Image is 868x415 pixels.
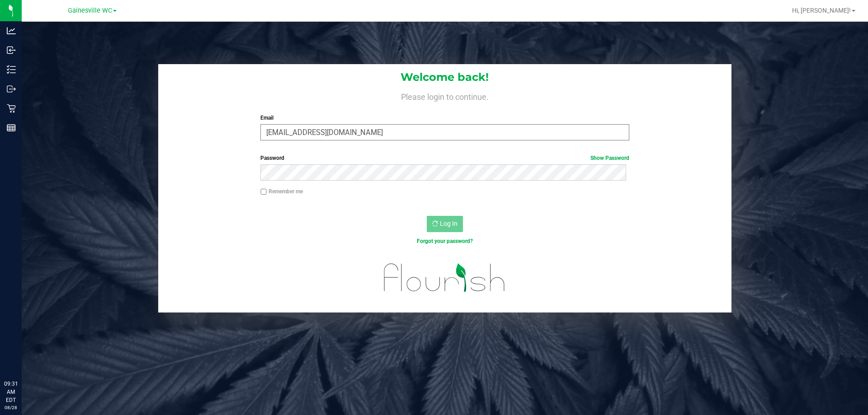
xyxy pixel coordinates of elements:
[158,90,731,101] h4: Please login to continue.
[260,114,629,122] label: Email
[417,238,473,244] a: Forgot your password?
[427,216,463,232] button: Log In
[373,255,516,301] img: flourish_logo.svg
[590,155,629,161] a: Show Password
[260,189,267,195] input: Remember me
[7,123,16,132] inline-svg: Reports
[7,104,16,113] inline-svg: Retail
[4,404,18,411] p: 08/28
[440,220,458,227] span: Log In
[7,84,16,93] inline-svg: Outbound
[7,46,16,55] inline-svg: Inbound
[4,380,18,404] p: 09:31 AM EDT
[68,7,112,14] span: Gainesville WC
[7,26,16,35] inline-svg: Analytics
[260,187,303,196] label: Remember me
[7,65,16,74] inline-svg: Inventory
[158,71,731,83] h1: Welcome back!
[260,155,284,161] span: Password
[792,7,851,14] span: Hi, [PERSON_NAME]!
